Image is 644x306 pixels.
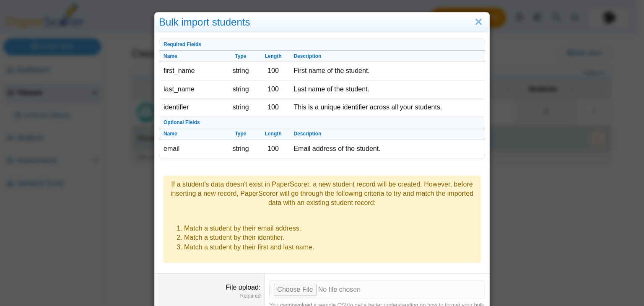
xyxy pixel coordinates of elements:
th: Length [257,128,290,140]
div: Bulk import students [155,13,489,32]
li: Match a student by their identifier. [184,233,477,242]
th: Name [159,51,224,62]
th: Type [224,51,257,62]
td: 100 [257,62,290,80]
th: Name [159,128,224,140]
td: string [224,140,257,158]
th: Length [257,51,290,62]
td: first_name [159,62,224,80]
div: If a student's data doesn't exist in PaperScorer, a new student record will be created. However, ... [167,180,477,208]
td: Last name of the student. [289,80,485,99]
li: Match a student by their first and last name. [184,243,477,252]
label: File upload [226,284,261,291]
th: Optional Fields [159,117,485,129]
dfn: Required [159,293,260,300]
td: 100 [257,80,290,99]
td: identifier [159,99,224,117]
th: Required Fields [159,39,485,51]
li: Match a student by their email address. [184,224,477,233]
td: string [224,80,257,99]
td: 100 [257,99,290,117]
th: Type [224,128,257,140]
th: Description [289,128,485,140]
a: Close [472,15,485,29]
td: 100 [257,140,290,158]
th: Description [289,51,485,62]
td: string [224,99,257,117]
td: Email address of the student. [289,140,485,158]
td: last_name [159,80,224,99]
td: First name of the student. [289,62,485,80]
td: This is a unique identifier across all your students. [289,99,485,117]
td: string [224,62,257,80]
td: email [159,140,224,158]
